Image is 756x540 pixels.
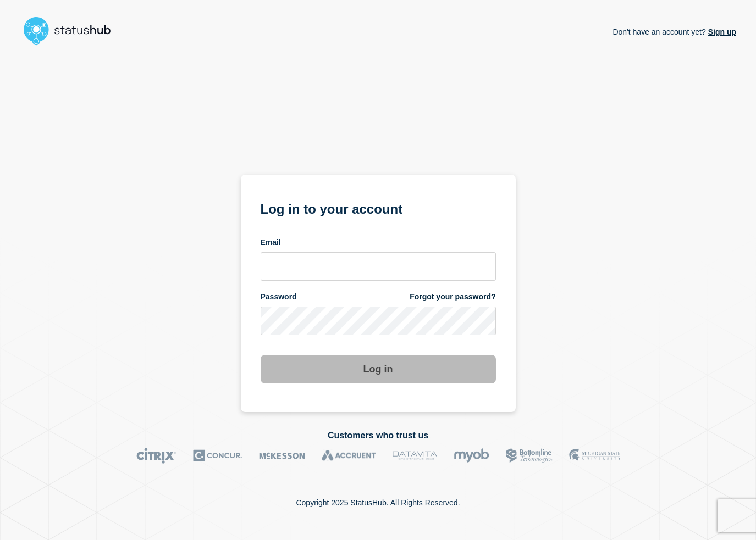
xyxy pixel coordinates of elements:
[261,252,496,281] input: email input
[322,448,376,464] img: Accruent logo
[410,292,495,302] a: Forgot your password?
[193,448,242,464] img: Concur logo
[706,27,736,36] a: Sign up
[261,198,496,218] h1: Log in to your account
[296,498,460,507] p: Copyright 2025 StatusHub. All Rights Reserved.
[612,19,736,45] p: Don't have an account yet?
[261,355,496,383] button: Log in
[506,448,553,464] img: Bottomline logo
[20,13,124,48] img: StatusHub logo
[136,448,176,464] img: Citrix logo
[261,237,281,248] span: Email
[20,431,736,441] h2: Customers who trust us
[259,448,305,464] img: McKesson logo
[569,448,620,464] img: MSU logo
[261,307,496,335] input: password input
[393,448,437,464] img: DataVita logo
[261,292,297,302] span: Password
[454,448,489,464] img: myob logo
